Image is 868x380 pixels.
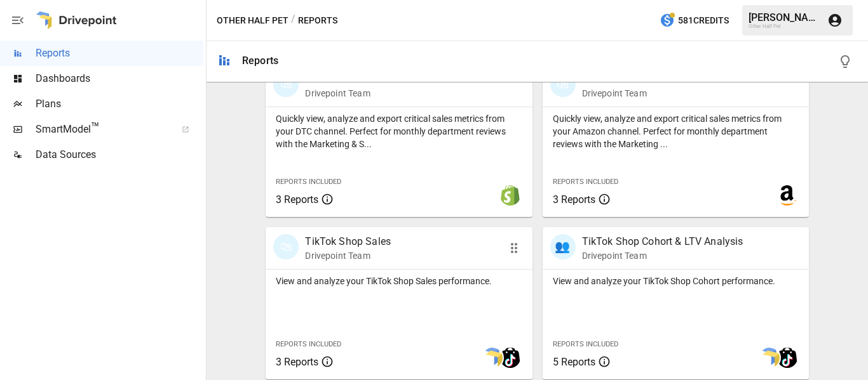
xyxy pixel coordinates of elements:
p: View and analyze your TikTok Shop Cohort performance. [553,275,799,287]
div: Other Half Pet [749,23,820,29]
div: 🛍 [273,234,299,259]
img: smart model [482,348,503,368]
p: Drivepoint Team [305,249,391,262]
span: Reports Included [553,178,618,186]
img: shopify [500,185,520,206]
img: tiktok [500,348,520,368]
div: Reports [242,55,278,67]
span: Reports [36,46,203,61]
span: SmartModel [36,122,168,137]
div: 🛍 [273,72,299,97]
span: Reports Included [276,340,341,348]
div: [PERSON_NAME] [749,11,820,23]
div: 🛍 [550,72,576,97]
span: 3 Reports [276,193,318,206]
p: View and analyze your TikTok Shop Sales performance. [276,275,522,287]
p: Drivepoint Team [305,87,370,100]
div: 👥 [550,234,576,259]
img: tiktok [777,348,797,368]
p: TikTok Shop Sales [305,234,391,249]
img: amazon [777,185,797,206]
span: Plans [36,96,203,112]
p: Drivepoint Team [582,249,743,262]
span: Data Sources [36,147,203,162]
span: 3 Reports [276,356,318,368]
p: Quickly view, analyze and export critical sales metrics from your DTC channel. Perfect for monthl... [276,112,522,150]
span: 581 Credits [678,13,729,29]
button: 581Credits [654,9,734,32]
span: 5 Reports [553,356,595,368]
button: Other Half Pet [217,13,288,29]
span: Reports Included [553,340,618,348]
div: / [291,13,295,29]
span: Dashboards [36,71,203,86]
span: Reports Included [276,178,341,186]
p: TikTok Shop Cohort & LTV Analysis [582,234,743,249]
img: smart model [759,348,780,368]
span: ™ [91,120,100,136]
p: Quickly view, analyze and export critical sales metrics from your Amazon channel. Perfect for mon... [553,112,799,150]
span: 3 Reports [553,193,595,206]
p: Drivepoint Team [582,87,648,100]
